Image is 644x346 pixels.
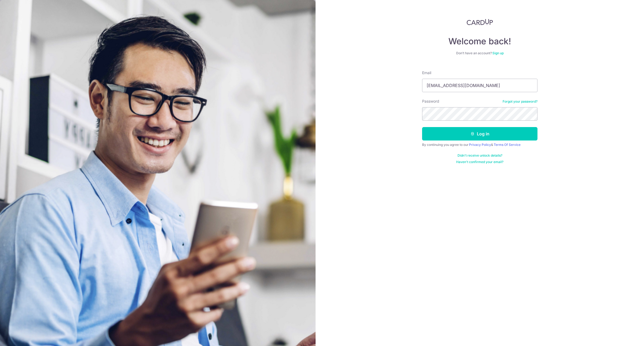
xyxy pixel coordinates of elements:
img: CardUp Logo [467,19,493,25]
input: Enter your Email [422,79,537,92]
label: Password [422,99,439,104]
a: Terms Of Service [494,143,521,147]
label: Email [422,70,431,75]
div: Don’t have an account? [422,51,537,55]
button: Log in [422,127,537,140]
h4: Welcome back! [422,36,537,47]
a: Forgot your password? [503,99,537,104]
div: By continuing you agree to our & [422,143,537,147]
a: Didn't receive unlock details? [458,153,502,158]
a: Privacy Policy [469,143,491,147]
a: Haven't confirmed your email? [456,160,503,164]
a: Sign up [492,51,504,55]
